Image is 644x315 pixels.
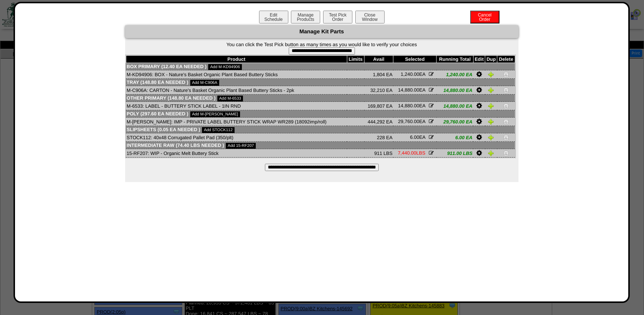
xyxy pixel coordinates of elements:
[437,70,473,79] td: 1,240.00 EA
[470,11,499,23] button: CancelOrder
[126,149,347,157] td: 15-RF207: WIP - Organic Melt Buttery Stick
[126,126,515,133] td: Slipsheets (0.05 EA needed )
[126,79,515,86] td: Tray (148.80 EA needed )
[437,133,473,142] td: 6.00 EA
[503,134,509,140] img: Delete Item
[437,102,473,110] td: 14,880.00 EA
[398,150,416,156] span: 7,440.00
[126,142,515,149] td: Intermediate Raw (74.40 LBS needed )
[398,103,419,108] span: 14,880.00
[503,103,509,109] img: Delete Item
[126,56,347,63] th: Product
[398,119,419,124] span: 29,760.00
[126,118,347,126] td: M-[PERSON_NAME]: IMP - PRIVATE LABEL BUTTERY STICK WRAP WR289 (18092imp/roll)
[364,149,393,157] td: 911 LBS
[488,134,494,140] img: Duplicate Item
[125,42,518,55] form: You can click the Test Pick button as many times as you would like to verify your choices
[126,70,347,79] td: M-KD94906: BOX - Nature's Basket Organic Plant Based Buttery Sticks
[398,119,425,124] span: EA
[401,71,419,77] span: 1,240.00
[323,11,352,23] button: Test PickOrder
[393,56,437,63] th: Selected
[190,80,219,86] a: Add M-C906A
[355,16,385,22] a: CloseWindow
[437,56,473,63] th: Running Total
[126,102,347,110] td: M-6533: LABEL - BUTTERY STICK LABEL - 1IN RND
[473,56,485,63] th: Edit
[126,110,515,118] td: Poly (297.60 EA needed )
[398,87,419,93] span: 14,880.00
[503,119,509,125] img: Delete Item
[208,64,241,70] a: Add M-KD94906
[497,56,515,63] th: Delete
[398,150,425,156] span: LBS
[488,71,494,77] img: Duplicate Item
[401,71,425,77] span: EA
[364,102,393,110] td: 169,807 EA
[364,56,393,63] th: Avail
[488,87,494,93] img: Duplicate Item
[291,11,320,23] button: ManageProducts
[364,133,393,142] td: 228 EA
[503,71,509,77] img: Delete Item
[398,87,425,93] span: EA
[485,56,497,63] th: Dup
[398,103,425,108] span: EA
[488,103,494,109] img: Duplicate Item
[488,150,494,156] img: Duplicate Item
[202,127,235,133] a: Add STOCK112
[226,143,256,149] a: Add 15-RF207
[126,86,347,94] td: M-C906A: CARTON - Nature's Basket Organic Plant Based Buttery Sticks - 2pk
[503,150,509,156] img: Delete Item
[259,11,288,23] button: EditSchedule
[503,87,509,93] img: Delete Item
[437,86,473,94] td: 14,880.00 EA
[126,63,515,70] td: Box Primary (12.40 EA needed )
[437,149,473,157] td: 911.00 LBS
[364,118,393,126] td: 444,292 EA
[364,86,393,94] td: 32,210 EA
[437,118,473,126] td: 29,760.00 EA
[125,25,518,38] div: Manage Kit Parts
[355,11,385,23] button: CloseWindow
[347,56,364,63] th: Limits
[126,133,347,142] td: STOCK112: 40x48 Corrugated Pallet Pad (350/plt)
[410,134,419,140] span: 6.00
[364,70,393,79] td: 1,804 EA
[217,96,243,101] a: Add M-6533
[190,111,240,117] a: Add M-[PERSON_NAME]
[126,94,515,102] td: Other Primary (148.80 EA needed )
[410,134,425,140] span: EA
[488,119,494,125] img: Duplicate Item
